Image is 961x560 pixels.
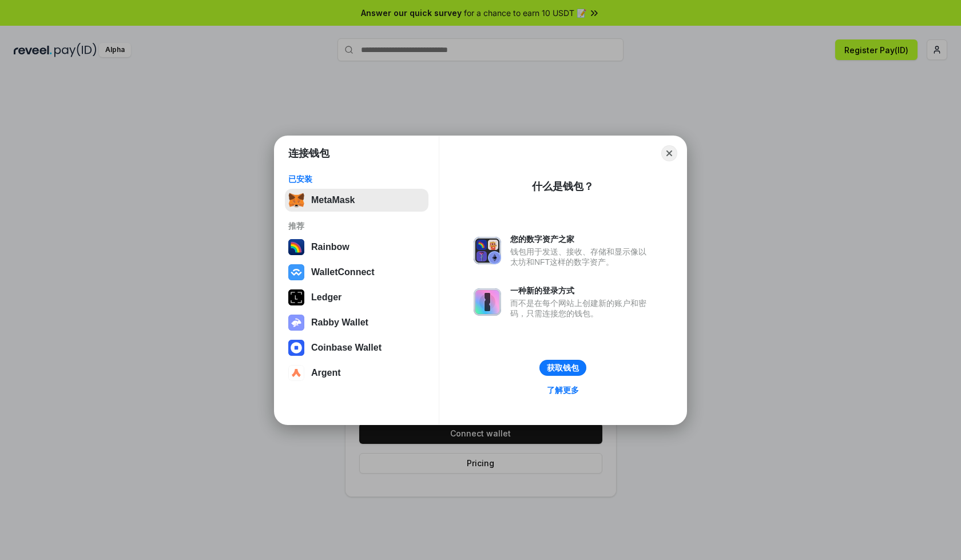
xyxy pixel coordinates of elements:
[285,311,428,334] button: Rabby Wallet
[510,285,652,296] div: 一种新的登录方式
[540,383,586,398] a: 了解更多
[288,221,425,231] div: 推荐
[285,261,428,284] button: WalletConnect
[474,237,501,264] img: svg+xml,%3Csvg%20xmlns%3D%22http%3A%2F%2Fwww.w3.org%2F2000%2Fsvg%22%20fill%3D%22none%22%20viewBox...
[547,363,579,373] div: 获取钱包
[532,180,594,193] div: 什么是钱包？
[539,360,586,376] button: 获取钱包
[288,315,304,331] img: svg+xml,%3Csvg%20xmlns%3D%22http%3A%2F%2Fwww.w3.org%2F2000%2Fsvg%22%20fill%3D%22none%22%20viewBox...
[311,195,355,205] div: MetaMask
[288,365,304,381] img: svg+xml,%3Csvg%20width%3D%2228%22%20height%3D%2228%22%20viewBox%3D%220%200%2028%2028%22%20fill%3D...
[510,247,652,267] div: 钱包用于发送、接收、存储和显示像以太坊和NFT这样的数字资产。
[311,368,341,378] div: Argent
[288,174,425,184] div: 已安装
[311,292,341,303] div: Ledger
[285,336,428,359] button: Coinbase Wallet
[285,236,428,259] button: Rainbow
[510,234,652,244] div: 您的数字资产之家
[311,343,382,353] div: Coinbase Wallet
[547,385,579,395] div: 了解更多
[311,242,350,252] div: Rainbow
[285,286,428,309] button: Ledger
[288,264,304,280] img: svg+xml,%3Csvg%20width%3D%2228%22%20height%3D%2228%22%20viewBox%3D%220%200%2028%2028%22%20fill%3D...
[311,317,368,328] div: Rabby Wallet
[288,340,304,356] img: svg+xml,%3Csvg%20width%3D%2228%22%20height%3D%2228%22%20viewBox%3D%220%200%2028%2028%22%20fill%3D...
[288,192,304,208] img: svg+xml,%3Csvg%20fill%3D%22none%22%20height%3D%2233%22%20viewBox%3D%220%200%2035%2033%22%20width%...
[311,267,375,277] div: WalletConnect
[285,362,428,384] button: Argent
[288,146,329,160] h1: 连接钱包
[510,298,652,319] div: 而不是在每个网站上创建新的账户和密码，只需连接您的钱包。
[661,145,677,161] button: Close
[288,239,304,255] img: svg+xml,%3Csvg%20width%3D%22120%22%20height%3D%22120%22%20viewBox%3D%220%200%20120%20120%22%20fil...
[474,288,501,316] img: svg+xml,%3Csvg%20xmlns%3D%22http%3A%2F%2Fwww.w3.org%2F2000%2Fsvg%22%20fill%3D%22none%22%20viewBox...
[288,289,304,305] img: svg+xml,%3Csvg%20xmlns%3D%22http%3A%2F%2Fwww.w3.org%2F2000%2Fsvg%22%20width%3D%2228%22%20height%3...
[285,189,428,212] button: MetaMask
